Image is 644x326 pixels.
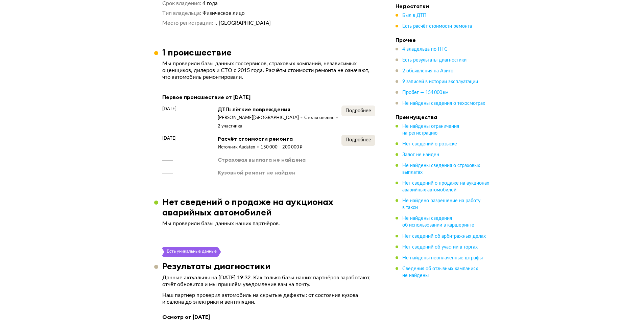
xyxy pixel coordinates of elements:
[162,220,375,227] p: Мы проверили базы данных наших партнёров.
[162,261,270,271] h3: Результаты диагностики
[402,266,478,278] span: Сведения об отзывных кампаниях не найдены
[396,3,490,9] h4: Недостатки
[162,47,232,57] h3: 1 происшествие
[402,13,427,18] span: Был в ДТП
[218,115,304,121] div: [PERSON_NAME][GEOGRAPHIC_DATA]
[162,313,375,321] h4: Осмотр от [DATE]
[402,153,439,157] span: Залог не найден
[162,93,375,101] div: Первое происшествие от [DATE]
[402,245,478,249] span: Нет сведений об участии в торгах
[162,10,201,17] dt: Тип владельца
[402,199,480,210] span: Не найдено разрешение на работу в такси
[402,181,489,192] span: Нет сведений о продаже на аукционах аварийных автомобилей
[304,115,340,121] div: Столкновение
[341,106,375,116] button: Подробнее
[162,292,375,305] p: Наш партнёр проверил автомобиль на скрытые дефекты: от состояния кузова и салона до электрики и в...
[162,135,176,142] span: [DATE]
[345,138,371,142] span: Подробнее
[402,58,467,63] span: Есть результаты диагностики
[162,274,375,288] p: Данные актуальны на [DATE] 19:32. Как только базы наших партнёров заработают, отчёт обновится и м...
[396,114,490,120] h4: Преимущества
[218,106,341,113] div: ДТП: лёгкие повреждения
[402,47,448,52] span: 4 владельца по ПТС
[402,79,478,84] span: 9 записей в истории эксплуатации
[166,247,217,257] div: Есть уникальные данные
[402,234,486,238] span: Нет сведений об арбитражных делах
[162,196,383,217] h3: Нет сведений о продаже на аукционах аварийных автомобилей
[162,20,213,27] dt: Место регистрации
[402,101,485,106] span: Не найдены сведения о техосмотрах
[261,144,303,150] div: 150 000 – 200 000 ₽
[218,123,242,130] div: 2 участника
[402,24,472,29] span: Есть расчёт стоимости ремонта
[218,144,261,150] div: Источник Audatex
[402,216,474,228] span: Не найдены сведения об использовании в каршеринге
[218,156,306,163] div: Страховая выплата не найдена
[402,142,457,146] span: Нет сведений о розыске
[162,106,176,112] span: [DATE]
[402,69,453,73] span: 2 объявления на Авито
[162,60,375,80] p: Мы проверили базы данных госсервисов, страховых компаний, независимых оценщиков, дилеров и СТО с ...
[202,1,218,6] span: 4 года
[345,109,371,113] span: Подробнее
[218,135,303,142] div: Расчёт стоимости ремонта
[396,37,490,43] h4: Прочее
[402,90,449,95] span: Пробег — 154 000 км
[402,124,459,136] span: Не найдены ограничения на регистрацию
[202,11,245,16] span: Физическое лицо
[402,163,480,175] span: Не найдены сведения о страховых выплатах
[218,169,295,176] div: Кузовной ремонт не найден
[402,255,483,260] span: Не найдены неоплаченные штрафы
[214,21,271,26] span: г. [GEOGRAPHIC_DATA]
[341,135,375,146] button: Подробнее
